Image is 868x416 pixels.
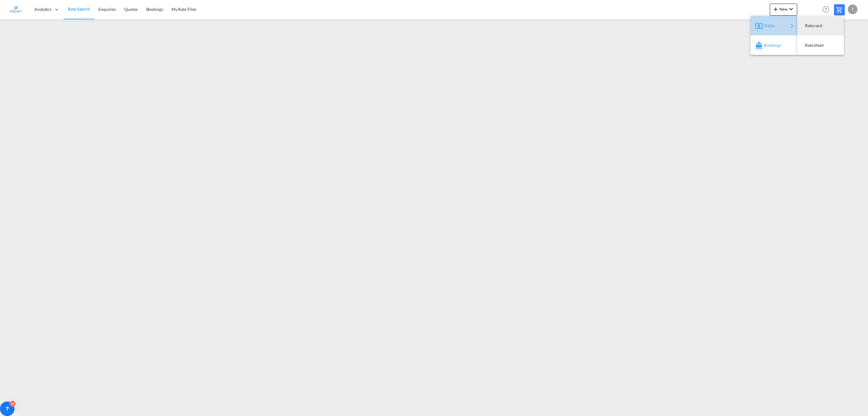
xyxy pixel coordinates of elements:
md-icon: icon-chevron-right [788,22,796,30]
div: Bookings [755,38,792,53]
span: Ratesheet [805,39,812,51]
button: Bookings [750,35,797,55]
span: Rates [764,20,772,32]
span: Bookings [764,39,770,51]
span: Ratecard [805,20,812,32]
div: Ratecard [802,18,839,33]
div: Ratesheet [802,38,839,53]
